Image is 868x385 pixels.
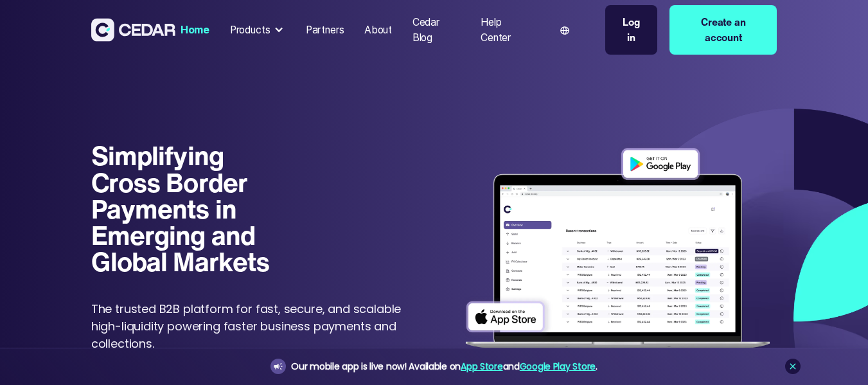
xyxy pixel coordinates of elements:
a: Help Center [475,8,537,51]
a: App Store [461,360,502,373]
a: About [359,16,397,44]
a: Cedar Blog [407,8,466,51]
div: Partners [306,22,344,38]
h1: Simplifying Cross Border Payments in Emerging and Global Markets [91,142,281,274]
p: The trusted B2B platform for fast, secure, and scalable high-liquidity powering faster business p... [91,300,409,352]
div: About [364,22,392,38]
div: Products [225,17,290,43]
div: Products [230,22,270,38]
a: Create an account [669,5,777,55]
a: Home [175,16,215,44]
img: Dashboard of transactions [459,142,777,359]
img: announcement [273,361,283,372]
a: Google Play Store [520,360,596,373]
img: world icon [560,26,569,35]
div: Log in [618,15,645,45]
div: Home [181,22,209,38]
div: Cedar Blog [412,15,461,45]
div: Help Center [481,15,532,45]
a: Log in [605,5,658,55]
a: Partners [301,16,349,44]
div: Our mobile app is live now! Available on and . [291,359,597,375]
